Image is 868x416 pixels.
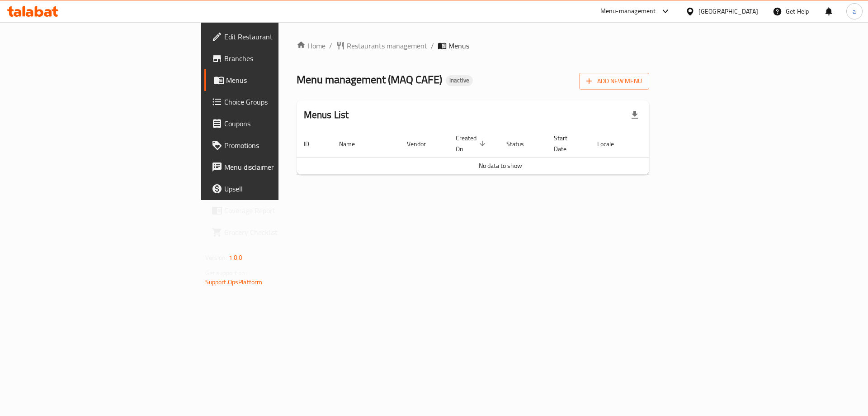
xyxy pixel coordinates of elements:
[204,221,346,243] a: Grocery Checklist
[204,26,346,48] a: Edit Restaurant
[204,156,346,178] a: Menu disclaimer
[600,6,656,17] div: Menu-management
[304,108,349,122] h2: Menus List
[407,139,438,149] span: Vendor
[339,139,367,149] span: Name
[698,6,758,16] div: [GEOGRAPHIC_DATA]
[446,75,473,86] div: Inactive
[224,53,339,64] span: Branches
[479,160,522,172] span: No data to show
[204,134,346,156] a: Promotions
[597,139,626,149] span: Locale
[446,77,473,84] span: Inactive
[204,48,346,69] a: Branches
[205,252,227,263] span: Version:
[226,75,339,86] span: Menus
[224,96,339,107] span: Choice Groups
[456,133,488,154] span: Created On
[336,40,427,51] a: Restaurants management
[297,130,704,175] table: enhanced table
[205,276,263,288] a: Support.OpsPlatform
[204,178,346,200] a: Upsell
[229,252,243,263] span: 1.0.0
[586,76,642,87] span: Add New Menu
[204,200,346,221] a: Coverage Report
[579,73,649,90] button: Add New Menu
[297,69,442,90] span: Menu management ( MAQ CAFE )
[204,91,346,113] a: Choice Groups
[205,267,247,279] span: Get support on:
[297,40,650,51] nav: breadcrumb
[224,162,339,172] span: Menu disclaimer
[637,130,704,158] th: Actions
[224,205,339,216] span: Coverage Report
[624,104,646,126] div: Export file
[431,40,434,51] li: /
[506,139,536,149] span: Status
[224,183,339,194] span: Upsell
[554,133,579,154] span: Start Date
[204,69,346,91] a: Menus
[448,40,469,51] span: Menus
[224,31,339,42] span: Edit Restaurant
[224,140,339,151] span: Promotions
[347,40,427,51] span: Restaurants management
[204,113,346,134] a: Coupons
[224,227,339,238] span: Grocery Checklist
[304,139,321,149] span: ID
[224,118,339,129] span: Coupons
[853,6,856,16] span: a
